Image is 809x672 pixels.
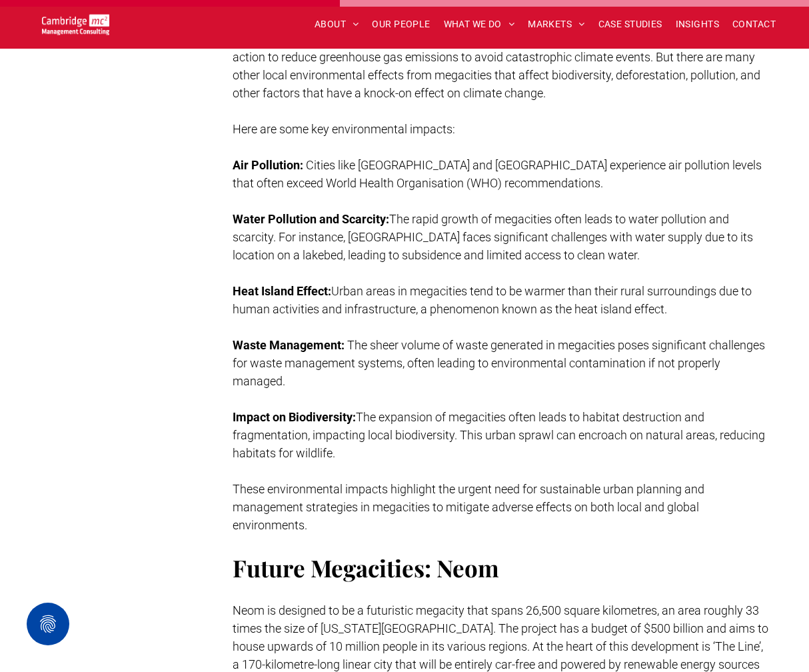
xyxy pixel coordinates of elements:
span: Future Megacities: Neom [233,552,499,583]
strong: Heat Island Effect: [233,284,331,298]
strong: Water Pollution and Scarcity: [233,212,389,226]
a: ABOUT [308,14,366,35]
strong: Impact on Biodiversity: [233,410,356,424]
a: INSIGHTS [669,14,726,35]
span: These environmental impacts highlight the urgent need for sustainable urban planning and manageme... [233,482,704,532]
a: CONTACT [726,14,782,35]
a: Your Business Transformed | Cambridge Management Consulting [42,16,109,30]
span: Here are some key environmental impacts: [233,122,455,136]
span: Urban areas in megacities tend to be warmer than their rural surroundings due to human activities... [233,284,752,316]
span: Cities like [GEOGRAPHIC_DATA] and [GEOGRAPHIC_DATA] experience air pollution levels that often ex... [233,158,762,190]
a: OUR PEOPLE [365,14,436,35]
span: The expansion of megacities often leads to habitat destruction and fragmentation, impacting local... [233,410,765,460]
span: The rapid growth of megacities often leads to water pollution and scarcity. For instance, [GEOGRA... [233,212,753,262]
a: CASE STUDIES [592,14,669,35]
strong: Air Pollution: [233,158,303,172]
strong: Waste Management: [233,338,345,352]
img: Go to Homepage [42,14,109,35]
span: The sheer volume of waste generated in megacities poses significant challenges for waste manageme... [233,338,765,388]
a: WHAT WE DO [437,14,522,35]
a: MARKETS [521,14,591,35]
